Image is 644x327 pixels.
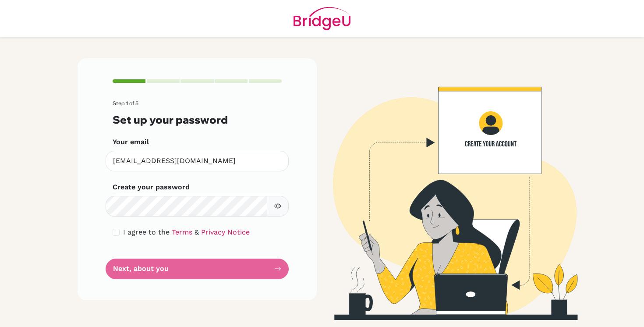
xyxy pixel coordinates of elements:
[113,100,138,107] span: Step 1 of 5
[195,228,199,236] span: &
[201,228,250,236] a: Privacy Notice
[113,137,149,147] label: Your email
[106,151,289,171] input: Insert your email*
[172,228,192,236] a: Terms
[113,114,282,126] h3: Set up your password
[123,228,170,236] span: I agree to the
[113,182,190,192] label: Create your password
